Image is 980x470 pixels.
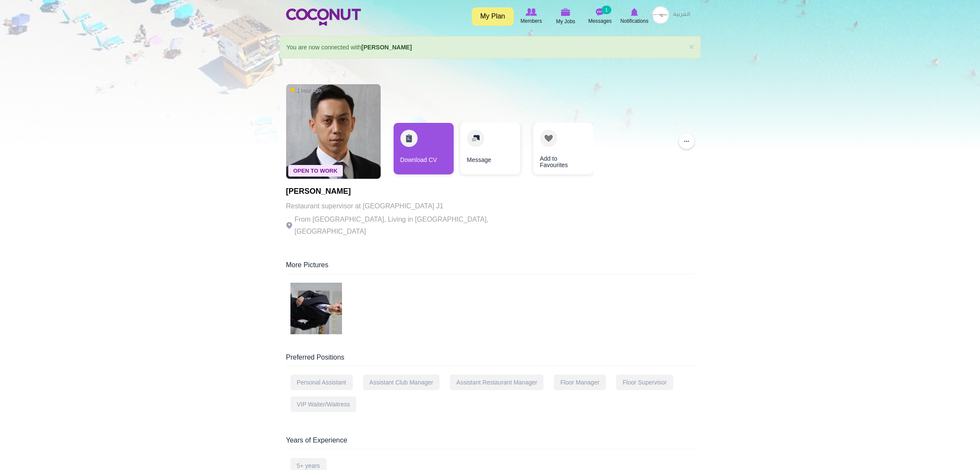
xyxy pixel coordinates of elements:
[290,87,321,94] span: 1 hour ago
[616,375,673,390] div: Floor Supervisor
[525,8,537,16] img: Browse Members
[596,8,604,16] img: Messages
[588,17,612,25] span: Messages
[286,187,522,196] h1: [PERSON_NAME]
[617,6,652,26] a: Notifications Notifications
[631,8,638,16] img: Notifications
[286,200,522,212] p: Restaurant supervisor at [GEOGRAPHIC_DATA] J1
[450,375,543,390] div: Assistant Restaurant Manager
[280,36,701,58] div: You are now connected with
[561,8,571,16] img: My Jobs
[620,17,648,25] span: Notifications
[520,17,542,25] span: Members
[514,6,549,26] a: Browse Members Members
[669,6,694,24] a: العربية
[460,123,520,179] div: 2 / 3
[286,260,694,274] div: More Pictures
[601,6,611,14] small: 1
[290,375,353,390] div: Personal Assistant
[286,353,694,366] div: Preferred Positions
[361,44,412,51] a: [PERSON_NAME]
[556,17,575,26] span: My Jobs
[394,123,454,179] div: 1 / 3
[460,123,520,174] a: Message
[394,123,454,174] a: Download CV
[288,165,343,177] span: Open To Work
[533,123,593,174] a: Add to Favourites
[583,6,617,26] a: Messages Messages 1
[549,6,583,27] a: My Jobs My Jobs
[527,123,587,179] div: 3 / 3
[689,42,694,51] a: ×
[290,397,357,412] div: VIP Waiter/Waitress
[472,7,514,26] a: My Plan
[286,9,361,26] img: Home
[363,375,440,390] div: Assistant Club Manager
[679,134,694,149] button: ...
[286,436,694,449] div: Years of Experience
[554,375,606,390] div: Floor Manager
[286,214,522,238] p: From [GEOGRAPHIC_DATA], Living in [GEOGRAPHIC_DATA], [GEOGRAPHIC_DATA]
